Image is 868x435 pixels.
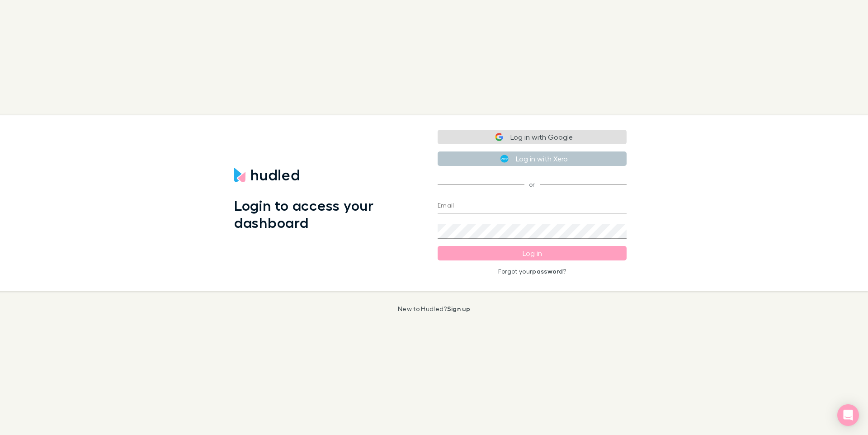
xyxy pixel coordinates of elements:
div: Open Intercom Messenger [837,404,859,426]
a: Sign up [447,305,470,312]
img: Google logo [495,133,503,141]
img: Xero's logo [500,155,509,163]
button: Log in with Google [438,130,627,144]
p: New to Hudled? [398,305,470,312]
h1: Login to access your dashboard [234,197,423,232]
span: or [438,184,627,184]
img: Hudled's Logo [234,168,299,182]
a: password [532,267,563,275]
p: Forgot your ? [438,268,627,275]
button: Log in [438,246,627,260]
button: Log in with Xero [438,151,627,166]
